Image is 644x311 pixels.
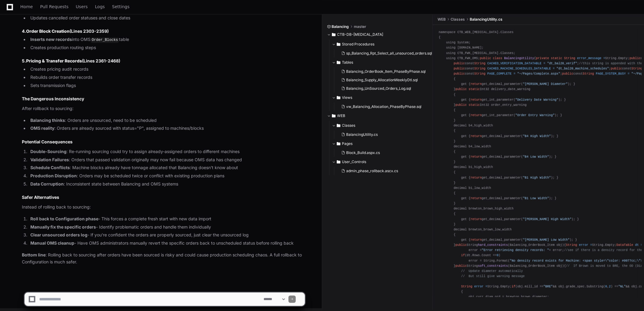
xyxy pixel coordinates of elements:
[523,134,551,138] span: "B4 High Width"
[461,253,465,257] span: if
[455,103,467,107] span: public
[337,122,340,129] svg: Directory
[536,56,549,60] span: private
[29,44,305,51] li: Creates production routing steps
[337,140,340,147] svg: Directory
[470,113,482,117] span: return
[515,113,554,117] span: "Order Entry Warning"
[29,148,305,155] li: : Re-running sourcing could try to assign already-assigned orders to different machines
[346,104,422,109] span: vw_Balancing_Allocation_PhaseByPhase.sql
[22,252,305,266] p: : Rolling back to sourcing after orders have been sourced is risky and could cause production sch...
[327,111,428,121] button: WEB
[30,181,64,186] strong: Data Corruption
[22,194,305,200] h2: Safer Alternatives
[346,51,432,56] span: sp_Balancing_Rpt_Select_all_unsourced_orders.sql
[470,196,482,200] span: return
[480,56,491,60] span: public
[22,58,305,64] h3: 5. (Lines 2361-2468)
[339,67,429,76] button: Balancing_OrderBook_Item_PhaseByPhase.sql
[603,56,605,60] span: =
[332,39,433,49] button: Stored Procedures
[30,118,65,123] strong: Balancing thinks
[564,56,575,60] span: String
[30,149,66,154] strong: Double-Sourcing
[469,103,480,107] span: static
[29,216,305,222] li: - This forces a complete fresh start with new data import
[337,94,340,101] svg: Directory
[332,24,349,29] span: Balancing
[455,264,467,268] span: public
[337,32,383,37] span: CTB-DB-[MEDICAL_DATA]
[29,224,305,231] li: - Identify problematic orders and handle them individually
[470,134,482,138] span: return
[30,125,54,131] strong: OMS reality
[474,67,486,70] span: String
[30,165,70,170] strong: Schedule Conflicts
[332,139,428,149] button: Pages
[461,269,523,273] span: // Update diameter automatically
[493,56,502,60] span: class
[29,36,305,43] li: into OMS table
[346,150,380,155] span: Block_Build.aspx.cs
[337,113,346,118] span: WEB
[455,243,467,247] span: public
[478,264,508,268] span: soft_constraints
[517,72,560,75] span: "~/Pages/Complete.aspx"
[543,62,545,65] span: =
[30,173,77,178] strong: Production Disruption
[487,67,551,70] span: CACHED_MACHINE_SCHEDULES_DATATABLE
[470,238,482,242] span: return
[29,240,305,247] li: - Have OMS administrators manually revert the specific orders back to unscheduled status before r...
[29,164,305,171] li: : Machine blocks already have tonnage allocated that Balancing doesn't know about
[523,176,551,179] span: "B1 High Width"
[29,82,305,89] li: Sets transmission flags
[562,72,573,75] span: public
[346,132,378,137] span: BalancingUtility.cs
[339,49,432,58] button: sp_Balancing_Rpt_Select_all_unsourced_orders.sql
[29,117,305,124] li: : Orders are unsourced, need to be scheduled
[628,72,629,75] span: =
[454,67,465,70] span: public
[523,196,549,200] span: "B1 Low Width"
[553,67,555,70] span: =
[95,5,105,8] span: Logs
[611,67,622,70] span: public
[478,243,508,247] span: hard_constraints
[346,86,411,91] span: Balancing_UnSourced_Orders_Log.sql
[513,72,515,75] span: =
[641,243,642,247] span: =
[332,58,433,67] button: Tables
[22,96,305,102] h2: The Dangerous Inconsistency
[26,58,82,63] strong: Pricing & Transfer Records
[339,102,429,111] button: vw_Balancing_Allocation_PhaseByPhase.sql
[470,82,482,86] span: return
[590,243,592,247] span: =
[470,155,482,159] span: return
[487,62,542,65] span: CACHED_VERIFICATION_DATATABLE
[454,62,465,65] span: public
[90,37,119,43] code: Order_Blocks
[20,5,33,8] span: Home
[616,243,633,247] span: DataTable
[342,60,353,65] span: Tables
[29,181,305,188] li: : Inconsistent state between Balancing and OMS systems
[30,157,69,162] strong: Validation Failures
[342,42,375,47] span: Stored Procedures
[470,98,482,102] span: return
[508,243,564,247] span: (Balancing_OrderBook_Item obj)
[22,139,305,145] h2: Potential Consequences
[30,240,74,246] strong: Manual OMS cleanup
[339,149,424,157] button: Block_Build.aspx.cs
[497,253,499,257] span: 0
[631,67,642,70] span: String
[337,41,340,48] svg: Directory
[346,78,418,82] span: Balancing_Supply_AllocationWeeklyDtl.sql
[515,98,558,102] span: "Delivery Date Warning"
[339,84,429,93] button: Balancing_UnSourced_Orders_Log.sql
[332,157,428,167] button: User_Controls
[629,56,641,60] span: public
[454,72,465,75] span: public
[470,17,503,22] span: BalancingUtility.cs
[470,217,482,221] span: return
[474,62,486,65] span: String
